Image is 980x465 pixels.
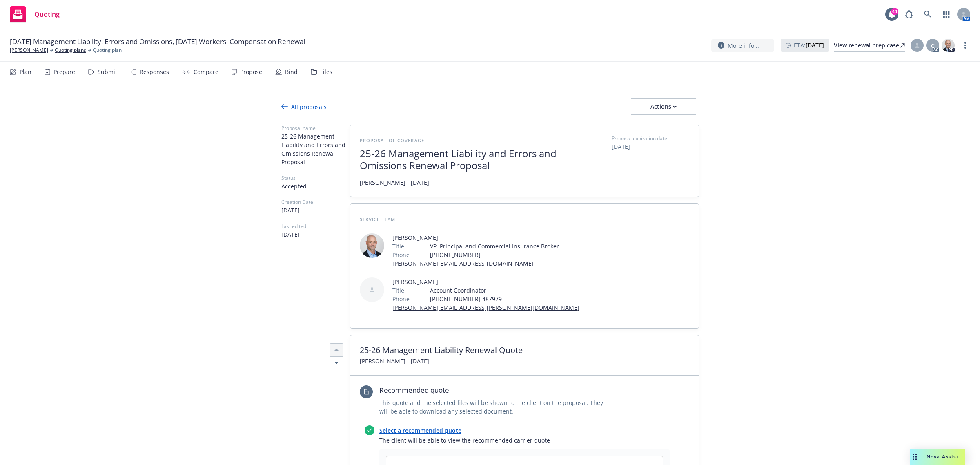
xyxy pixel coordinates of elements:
span: VP, Principal and Commercial Insurance Broker [430,242,559,250]
div: Drag to move [910,449,920,465]
a: Search [920,6,936,22]
a: View renewal prep case [834,39,905,52]
div: Propose [240,69,262,75]
span: Account Coordinator [430,286,579,295]
a: Switch app [938,6,955,22]
span: [PERSON_NAME] [392,233,559,242]
span: This quote and the selected files will be shown to the client on the proposal. They will be able ... [379,398,612,416]
span: [PHONE_NUMBER] [430,250,559,259]
div: Responses [140,69,169,75]
a: [PERSON_NAME][EMAIL_ADDRESS][DOMAIN_NAME] [392,259,534,267]
img: employee photo [360,233,384,258]
span: Proposal expiration date [612,135,667,142]
span: ETA : [794,41,824,49]
span: [PERSON_NAME] [392,277,579,286]
span: Nova Assist [927,453,959,460]
div: Compare [194,69,218,75]
span: The client will be able to view the recommended carrier quote [379,436,670,445]
button: Actions [631,98,696,115]
div: Files [320,69,332,75]
span: 25-26 Management Liability and Errors and Omissions Renewal Proposal [360,148,560,172]
span: Proposal of coverage [360,137,424,143]
span: Creation Date [281,199,350,206]
button: More info... [711,39,774,52]
div: Bind [285,69,298,75]
span: Status [281,174,350,182]
a: [PERSON_NAME][EMAIL_ADDRESS][PERSON_NAME][DOMAIN_NAME] [392,304,579,311]
div: Submit [98,69,117,75]
span: More info... [728,41,759,50]
div: 44 [891,8,898,15]
span: [PERSON_NAME] - [DATE] [360,357,429,365]
span: [DATE] [281,230,350,239]
span: Title [392,242,404,250]
span: Quoting plan [93,47,122,54]
span: Phone [392,250,410,259]
span: Quoting [34,11,60,18]
strong: [DATE] [806,41,824,49]
span: [PHONE_NUMBER] 487979 [430,295,579,303]
div: Prepare [53,69,75,75]
span: Accepted [281,182,350,190]
div: Plan [20,69,31,75]
a: [PERSON_NAME] [10,47,48,54]
span: C [931,41,935,50]
span: Recommended quote [379,385,612,395]
div: Actions [631,99,696,114]
div: All proposals [281,103,327,111]
a: more [960,40,970,50]
span: [PERSON_NAME] - [DATE] [360,178,429,187]
span: Phone [392,295,410,303]
span: Last edited [281,223,350,230]
span: 25-26 Management Liability and Errors and Omissions Renewal Proposal [281,132,350,166]
span: [DATE] [612,142,689,151]
span: Proposal name [281,125,350,132]
a: Report a Bug [901,6,917,22]
span: [DATE] [281,206,350,215]
a: Quoting [7,3,63,26]
span: Service Team [360,216,395,222]
span: Title [392,286,404,295]
img: photo [942,39,955,52]
span: 25-26 Management Liability Renewal Quote [360,345,689,355]
a: Select a recommended quote [379,427,461,434]
span: [DATE] Management Liability, Errors and Omissions, [DATE] Workers' Compensation Renewal [10,37,305,47]
a: Quoting plans [55,47,86,54]
button: Nova Assist [910,449,965,465]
